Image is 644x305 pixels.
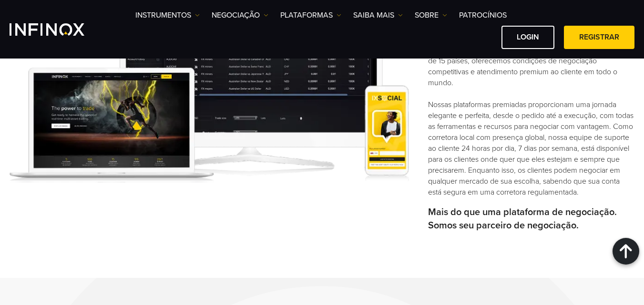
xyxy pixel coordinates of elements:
[459,10,507,21] a: Patrocínios
[212,10,268,21] a: NEGOCIAÇÃO
[353,10,403,21] a: Saiba mais
[415,10,447,21] a: SOBRE
[564,26,634,49] a: Registrar
[428,45,634,198] p: Somos uma corretora de FX & CFD. Com presença em mais de 15 países, oferecemos condições de negoc...
[10,23,107,36] a: INFINOX Logo
[280,10,341,21] a: PLATAFORMAS
[428,206,634,232] p: Mais do que uma plataforma de negociação. Somos seu parceiro de negociação.
[135,10,200,21] a: Instrumentos
[501,26,554,49] a: Login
